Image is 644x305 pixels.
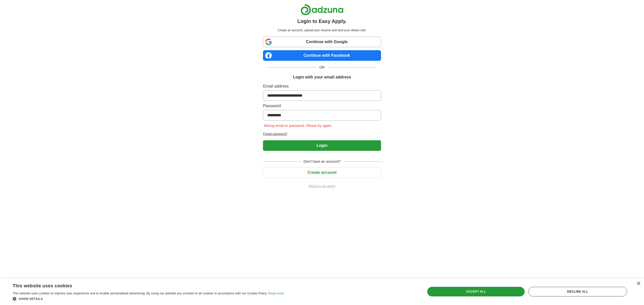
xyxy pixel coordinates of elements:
div: This website uses cookies [13,281,271,289]
button: Login [263,140,381,151]
div: Close [636,282,640,286]
span: Don't have an account? [301,159,344,164]
h1: Login to Easy Apply. [297,17,347,25]
span: OR [316,65,328,70]
span: Wrong email or password. Please try again. [263,124,333,128]
div: Accept all [427,287,525,296]
a: Create account [263,170,381,175]
p: Create an account, upload your resume and land your dream role. [264,28,380,33]
a: Continue with Google [263,37,381,47]
label: Password [263,103,381,109]
a: Return to job advert [263,184,381,188]
img: Adzuna logo [301,4,343,15]
h1: Login with your email address [293,74,351,80]
a: Continue with Facebook [263,50,381,61]
button: Create account [263,167,381,178]
a: Forgot password? [263,132,381,136]
span: This website uses cookies to improve user experience and to enable personalised advertising. By u... [13,292,267,295]
div: Show details [13,296,284,301]
label: Email address [263,83,381,89]
span: Show details [19,297,43,301]
div: Decline all [528,287,627,296]
a: Read more, opens a new window [268,292,284,295]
